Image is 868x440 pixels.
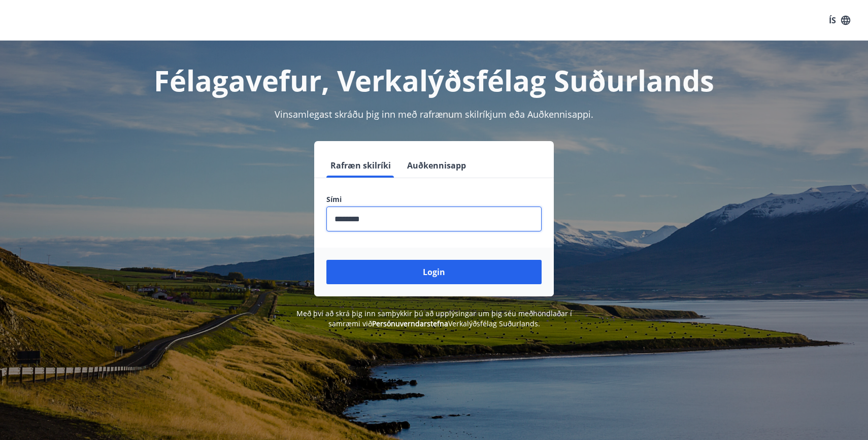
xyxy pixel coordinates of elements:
[326,260,542,284] button: Login
[403,153,470,178] button: Auðkennisapp
[275,108,593,120] span: Vinsamlegast skráðu þig inn með rafrænum skilríkjum eða Auðkennisappi.
[372,319,448,328] a: Persónuverndarstefna
[326,153,395,178] button: Rafræn skilríki
[326,194,542,205] label: Sími
[81,61,787,99] h1: Félagavefur, Verkalýðsfélag Suðurlands
[296,309,572,328] span: Með því að skrá þig inn samþykkir þú að upplýsingar um þig séu meðhöndlaðar í samræmi við Verkalý...
[823,11,856,29] button: ÍS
